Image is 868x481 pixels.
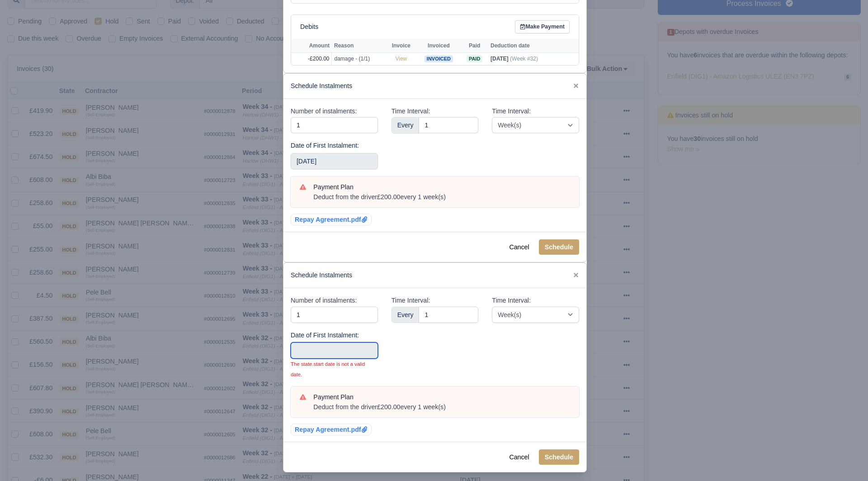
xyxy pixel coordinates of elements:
[492,106,531,117] label: Time Interval:
[395,56,407,62] a: View
[291,424,372,435] a: Repay Agreement.pdf
[392,295,430,306] label: Time Interval:
[332,53,386,65] td: damage - (1/1)
[313,393,570,401] h6: Payment Plan
[377,193,400,201] strong: £200.00
[283,263,586,288] div: Schedule Instalments
[283,74,586,99] div: Schedule Instalments
[291,106,357,117] label: Number of instalments:
[291,330,359,341] label: Date of First Instalment:
[492,295,531,306] label: Time Interval:
[291,361,365,377] small: The state.start date is not a valid date.
[392,117,420,133] div: Every
[313,403,570,412] div: Deduct from the driver every 1 week(s)
[425,56,453,62] span: Invoiced
[461,39,488,52] th: Paid
[291,214,372,225] a: Repay Agreement.pdf
[491,56,509,62] strong: [DATE]
[539,449,579,465] button: Schedule
[291,39,332,52] th: Amount
[377,403,400,411] strong: £200.00
[313,193,570,202] div: Deduct from the driver every 1 week(s)
[291,342,378,359] input: Use the arrow keys to pick a date
[386,39,417,52] th: Invoice
[392,106,430,117] label: Time Interval:
[300,23,318,31] h6: Debits
[503,239,535,255] button: Cancel
[467,56,482,62] span: Paid
[488,39,579,52] th: Deduction date
[313,183,570,191] h6: Payment Plan
[392,307,420,323] div: Every
[503,449,535,465] button: Cancel
[510,56,538,62] span: (Week #32)
[291,295,357,306] label: Number of instalments:
[332,39,386,52] th: Reason
[823,438,868,481] iframe: Chat Widget
[539,239,579,255] button: Schedule
[308,56,329,62] span: -£200.00
[417,39,461,52] th: Invoiced
[515,20,570,33] a: Make Payment
[291,140,359,151] label: Date of First Instalment:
